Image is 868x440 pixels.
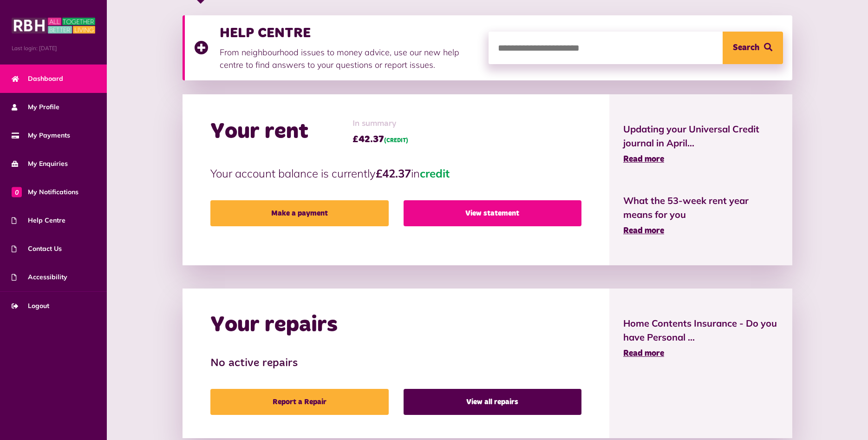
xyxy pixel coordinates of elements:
span: £42.37 [352,132,408,146]
span: Search [733,32,759,64]
span: 0 [12,187,22,197]
span: credit [420,166,450,180]
span: What the 53-week rent year means for you [623,194,778,222]
span: Home Contents Insurance - Do you have Personal ... [623,316,778,344]
span: Contact Us [12,244,62,254]
h3: No active repairs [210,357,581,370]
a: Updating your Universal Credit journal in April... Read more [623,122,778,166]
a: Home Contents Insurance - Do you have Personal ... Read more [623,316,778,360]
span: Help Centre [12,216,65,225]
button: Search [723,32,783,64]
p: From neighbourhood issues to money advice, use our new help centre to find answers to your questi... [220,46,479,71]
a: View all repairs [404,389,581,415]
span: In summary [352,118,408,130]
img: MyRBH [12,16,95,35]
span: Updating your Universal Credit journal in April... [623,122,778,150]
h3: HELP CENTRE [220,25,479,41]
a: View statement [404,200,581,226]
a: What the 53-week rent year means for you Read more [623,194,778,237]
span: Read more [623,349,664,358]
span: My Notifications [12,187,78,197]
h2: Your rent [210,118,308,145]
span: My Profile [12,102,59,112]
span: Read more [623,155,664,164]
span: Accessibility [12,272,67,282]
h2: Your repairs [210,312,338,339]
strong: £42.37 [376,166,411,180]
span: Dashboard [12,74,63,84]
span: My Enquiries [12,159,68,169]
a: Make a payment [210,200,388,226]
span: Read more [623,227,664,235]
span: Last login: [DATE] [12,44,95,53]
span: (CREDIT) [384,138,408,144]
p: Your account balance is currently in [210,165,581,182]
span: My Payments [12,131,70,140]
span: Logout [12,301,49,311]
a: Report a Repair [210,389,388,415]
